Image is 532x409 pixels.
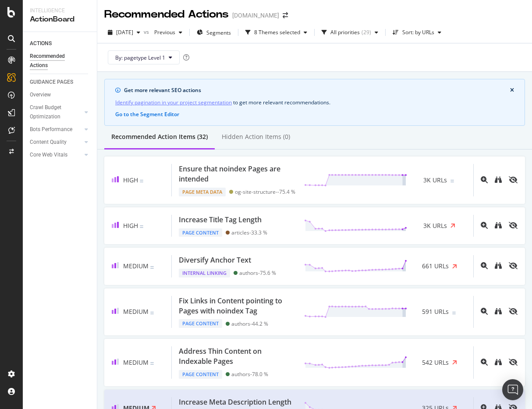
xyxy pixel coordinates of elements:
[495,308,502,315] div: binoculars
[402,30,434,35] div: Sort: by URLs
[179,397,291,407] div: Increase Meta Description Length
[231,371,268,377] div: authors - 78.0 %
[30,7,90,14] div: Intelligence
[30,39,52,48] div: ACTIONS
[115,98,514,107] div: to get more relevant recommendations .
[362,30,371,35] div: ( 29 )
[495,308,502,316] a: binoculars
[222,132,290,141] div: Hidden Action Items (0)
[111,132,208,141] div: Recommended Action Items (32)
[30,14,90,25] div: ActionBoard
[30,150,82,160] a: Core Web Vitals
[115,98,232,107] a: Identify pagination in your project segmentation
[30,78,91,87] a: GUIDANCE PAGES
[481,359,488,366] div: magnifying-glass-plus
[495,262,502,269] div: binoculars
[509,222,518,229] div: eye-slash
[422,358,449,367] span: 542 URLs
[495,359,502,366] a: binoculars
[30,150,67,160] div: Core Web Vitals
[509,176,518,183] div: eye-slash
[232,11,279,20] div: [DOMAIN_NAME]
[30,78,73,87] div: GUIDANCE PAGES
[104,79,525,126] div: info banner
[108,50,180,64] button: By: pagetype Level 1
[179,269,230,277] div: Internal Linking
[481,262,488,269] div: magnifying-glass-plus
[30,52,82,70] div: Recommended Actions
[283,12,288,18] div: arrow-right-arrow-left
[422,262,449,270] span: 661 URLs
[179,188,226,196] div: Page Meta Data
[231,229,267,236] div: articles - 33.3 %
[235,188,295,195] div: og-site-structure- - 75.4 %
[330,30,360,35] div: All priorities
[179,215,262,225] div: Increase Title Tag Length
[495,176,502,183] div: binoculars
[104,25,144,39] button: [DATE]
[179,228,222,237] div: Page Content
[151,25,186,39] button: Previous
[423,176,447,185] span: 3K URLs
[150,312,154,314] img: Equal
[242,25,311,39] button: 8 Themes selected
[450,180,454,182] img: Equal
[123,221,138,230] span: High
[150,266,154,269] img: Equal
[179,319,222,328] div: Page Content
[123,358,149,366] span: Medium
[495,222,502,229] div: binoculars
[123,307,149,316] span: Medium
[452,312,456,314] img: Equal
[115,110,179,118] button: Go to the Segment Editor
[104,7,229,22] div: Recommended Actions
[509,262,518,269] div: eye-slash
[30,39,91,48] a: ACTIONS
[254,30,300,35] div: 8 Themes selected
[30,138,82,147] a: Content Quality
[508,85,516,96] button: close banner
[502,379,523,400] div: Open Intercom Messenger
[150,362,154,365] img: Equal
[495,177,502,184] a: binoculars
[179,164,294,184] div: Ensure that noindex Pages are intended
[30,138,67,147] div: Content Quality
[116,28,133,36] span: 2025 Sep. 21st
[30,125,72,134] div: Bots Performance
[206,29,231,36] span: Segments
[30,103,76,121] div: Crawl Budget Optimization
[123,176,138,184] span: High
[481,176,488,183] div: magnifying-glass-plus
[124,86,510,94] div: Get more relevant SEO actions
[140,180,143,182] img: Equal
[115,54,165,61] span: By: pagetype Level 1
[495,222,502,230] a: binoculars
[179,296,294,316] div: Fix Links in Content pointing to Pages with noindex Tag
[422,307,449,316] span: 591 URLs
[389,25,445,39] button: Sort: by URLs
[231,320,268,327] div: authors - 44.2 %
[495,359,502,366] div: binoculars
[193,25,234,39] button: Segments
[30,125,82,134] a: Bots Performance
[151,28,175,36] span: Previous
[481,222,488,229] div: magnifying-glass-plus
[423,221,447,230] span: 3K URLs
[495,263,502,270] a: binoculars
[30,90,51,100] div: Overview
[239,270,276,276] div: authors - 75.6 %
[179,346,294,366] div: Address Thin Content on Indexable Pages
[509,359,518,366] div: eye-slash
[179,370,222,379] div: Page Content
[30,103,82,121] a: Crawl Budget Optimization
[481,308,488,315] div: magnifying-glass-plus
[30,90,91,100] a: Overview
[144,28,151,36] span: vs
[509,308,518,315] div: eye-slash
[30,52,91,70] a: Recommended Actions
[179,255,251,265] div: Diversify Anchor Text
[123,262,149,270] span: Medium
[140,225,143,228] img: Equal
[318,25,382,39] button: All priorities(29)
